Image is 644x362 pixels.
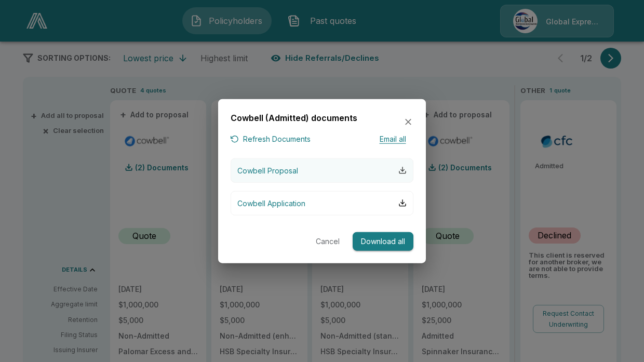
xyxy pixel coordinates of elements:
[237,165,298,176] p: Cowbell Proposal
[237,197,305,208] p: Cowbell Application
[353,232,413,251] button: Download all
[231,158,413,182] button: Cowbell Proposal
[372,133,413,146] button: Email all
[311,232,344,251] button: Cancel
[231,191,413,215] button: Cowbell Application
[231,133,311,146] button: Refresh Documents
[231,111,357,125] h6: Cowbell (Admitted) documents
